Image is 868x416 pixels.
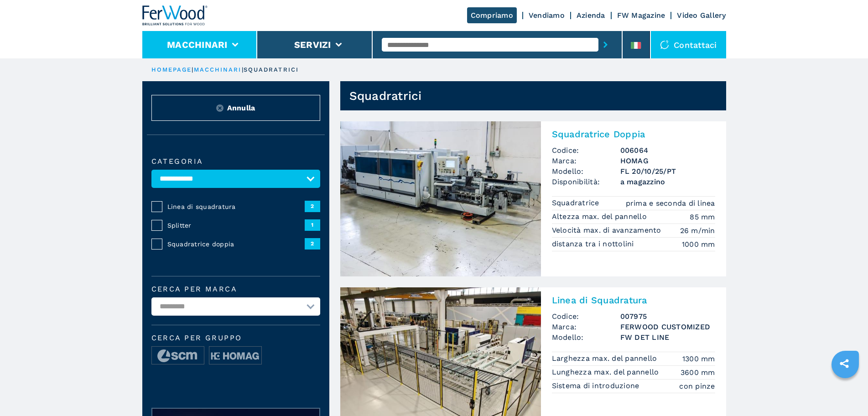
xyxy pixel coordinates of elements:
div: Contattaci [651,31,726,58]
span: | [192,66,193,73]
a: Squadratrice Doppia HOMAG FL 20/10/25/PTSquadratrice DoppiaCodice:006064Marca:HOMAGModello:FL 20/... [340,121,726,276]
span: Marca: [552,322,620,332]
button: Macchinari [167,39,228,50]
label: Categoria [151,158,320,165]
a: HOMEPAGE [151,66,192,73]
span: a magazzino [620,177,715,187]
em: 3600 mm [681,367,715,378]
a: macchinari [194,66,242,73]
em: 1300 mm [682,354,715,364]
p: Velocità max. di avanzamento [552,225,664,235]
span: Splitter [167,221,305,230]
h3: HOMAG [620,156,715,166]
h3: FERWOOD CUSTOMIZED [620,322,715,332]
button: submit-button [598,34,613,55]
img: Contattaci [660,40,669,49]
img: Reset [216,104,223,112]
img: Ferwood [142,5,208,26]
h3: 006064 [620,145,715,156]
img: Squadratrice Doppia HOMAG FL 20/10/25/PT [340,121,541,276]
a: Vendiamo [529,11,565,20]
em: prima e seconda di linea [626,198,715,208]
label: Cerca per marca [151,286,320,293]
span: Linea di squadratura [167,202,305,211]
em: 1000 mm [682,239,715,250]
span: Cerca per Gruppo [151,334,320,342]
em: 85 mm [690,212,715,222]
p: Squadratrice [552,198,602,208]
p: Lunghezza max. del pannello [552,367,661,377]
a: sharethis [833,352,856,375]
h1: Squadratrici [349,88,422,103]
span: Codice: [552,311,620,322]
span: Modello: [552,332,620,343]
a: Video Gallery [677,11,726,20]
span: 1 [305,219,320,230]
h3: 007975 [620,311,715,322]
span: Codice: [552,145,620,156]
iframe: Chat [829,375,861,409]
em: 26 m/min [680,225,715,236]
p: Larghezza max. del pannello [552,354,660,364]
span: Annulla [227,103,255,113]
img: image [209,347,261,365]
h3: FW DET LINE [620,332,715,343]
span: Marca: [552,156,620,166]
p: Sistema di introduzione [552,381,642,391]
h2: Linea di Squadratura [552,295,715,306]
a: Azienda [577,11,605,20]
span: | [242,66,244,73]
span: Modello: [552,166,620,177]
p: Altezza max. del pannello [552,212,650,222]
em: con pinze [679,381,715,391]
button: Servizi [294,39,331,50]
img: image [152,347,204,365]
p: squadratrici [244,66,299,74]
span: 2 [305,201,320,212]
span: 2 [305,238,320,249]
span: Squadratrice doppia [167,239,305,249]
h3: FL 20/10/25/PT [620,166,715,177]
a: Compriamo [467,7,517,23]
button: ResetAnnulla [151,95,320,121]
p: distanza tra i nottolini [552,239,636,249]
h2: Squadratrice Doppia [552,129,715,140]
a: FW Magazine [617,11,665,20]
span: Disponibilità: [552,177,620,187]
